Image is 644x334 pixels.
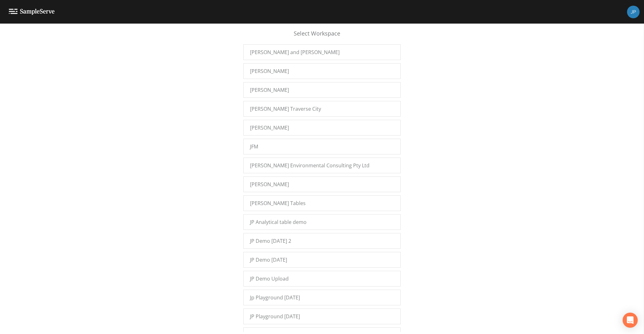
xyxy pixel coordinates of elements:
[243,29,401,43] div: Select Workspace
[243,233,401,249] a: JP Demo [DATE] 2
[243,309,401,324] a: JP Playground [DATE]
[623,313,638,328] div: Open Intercom Messenger
[250,67,289,75] span: [PERSON_NAME]
[243,158,401,173] a: [PERSON_NAME] Environmental Consulting Pty Ltd
[250,218,307,226] span: JP Analytical table demo
[243,195,401,211] a: [PERSON_NAME] Tables
[243,44,401,60] a: [PERSON_NAME] and [PERSON_NAME]
[250,199,306,207] span: [PERSON_NAME] Tables
[243,214,401,230] a: JP Analytical table demo
[250,237,291,245] span: JP Demo [DATE] 2
[250,256,287,264] span: JP Demo [DATE]
[243,252,401,268] a: JP Demo [DATE]
[243,120,401,136] a: [PERSON_NAME]
[250,105,321,113] span: [PERSON_NAME] Traverse City
[250,162,369,169] span: [PERSON_NAME] Environmental Consulting Pty Ltd
[250,86,289,94] span: [PERSON_NAME]
[250,48,340,56] span: [PERSON_NAME] and [PERSON_NAME]
[250,313,300,320] span: JP Playground [DATE]
[250,294,300,301] span: Jp Playground [DATE]
[243,176,401,192] a: [PERSON_NAME]
[243,290,401,305] a: Jp Playground [DATE]
[627,6,640,18] img: 41241ef155101aa6d92a04480b0d0000
[243,271,401,287] a: JP Demo Upload
[250,124,289,131] span: [PERSON_NAME]
[9,9,55,15] img: logo
[243,139,401,154] a: JFM
[250,143,258,150] span: JFM
[250,275,289,282] span: JP Demo Upload
[243,63,401,79] a: [PERSON_NAME]
[243,82,401,98] a: [PERSON_NAME]
[243,101,401,117] a: [PERSON_NAME] Traverse City
[250,181,289,188] span: [PERSON_NAME]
